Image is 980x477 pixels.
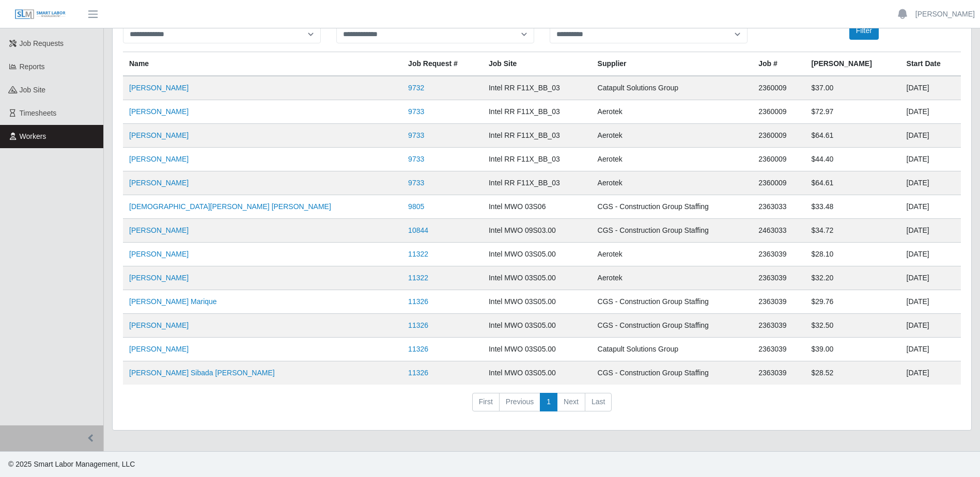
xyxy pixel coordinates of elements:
span: © 2025 Smart Labor Management, LLC [8,460,135,468]
th: Job # [752,52,805,76]
th: Name [123,52,402,76]
td: 2360009 [752,100,805,124]
a: [PERSON_NAME] [129,250,189,258]
td: [DATE] [900,361,961,385]
a: 1 [540,393,557,411]
td: Intel MWO 09S03.00 [483,219,592,243]
td: Aerotek [592,171,753,195]
td: Aerotek [592,266,753,290]
td: CGS - Construction Group Staffing [592,219,753,243]
a: 11326 [408,345,428,353]
td: [DATE] [900,338,961,361]
th: Job Request # [402,52,483,76]
th: [PERSON_NAME] [805,52,900,76]
td: Intel MWO 03S06 [483,195,592,219]
td: Intel MWO 03S05.00 [483,361,592,385]
td: 2363039 [752,314,805,338]
td: [DATE] [900,266,961,290]
a: 11322 [408,274,428,282]
img: SLM Logo [14,9,66,20]
a: 11322 [408,250,428,258]
a: [PERSON_NAME] Sibada [PERSON_NAME] [129,369,275,377]
td: CGS - Construction Group Staffing [592,361,753,385]
td: 2363033 [752,195,805,219]
td: 2363039 [752,290,805,314]
td: Aerotek [592,124,753,148]
td: [DATE] [900,124,961,148]
td: Catapult Solutions Group [592,76,753,100]
td: [DATE] [900,76,961,100]
th: Start Date [900,52,961,76]
a: [PERSON_NAME] [129,84,189,92]
td: [DATE] [900,171,961,195]
td: Intel MWO 03S05.00 [483,314,592,338]
td: Catapult Solutions Group [592,338,753,361]
td: $34.72 [805,219,900,243]
td: 2363039 [752,338,805,361]
td: 2360009 [752,76,805,100]
td: Intel MWO 03S05.00 [483,243,592,266]
a: 9733 [408,179,424,187]
span: Reports [20,62,45,71]
td: $64.61 [805,171,900,195]
td: Intel RR F11X_BB_03 [483,148,592,171]
td: $32.20 [805,266,900,290]
a: [PERSON_NAME] [915,9,975,20]
td: CGS - Construction Group Staffing [592,290,753,314]
td: $64.61 [805,124,900,148]
td: 2363039 [752,266,805,290]
a: 11326 [408,369,428,377]
td: [DATE] [900,195,961,219]
td: $44.40 [805,148,900,171]
span: Job Requests [20,39,64,47]
td: CGS - Construction Group Staffing [592,314,753,338]
a: 9732 [408,84,424,92]
a: [DEMOGRAPHIC_DATA][PERSON_NAME] [PERSON_NAME] [129,202,331,211]
td: 2360009 [752,148,805,171]
td: Intel MWO 03S05.00 [483,290,592,314]
span: Timesheets [20,109,57,117]
td: [DATE] [900,148,961,171]
td: Intel MWO 03S05.00 [483,338,592,361]
a: 11326 [408,321,428,329]
a: [PERSON_NAME] [129,131,189,139]
a: 9733 [408,131,424,139]
th: Supplier [592,52,753,76]
a: 11326 [408,297,428,306]
td: Aerotek [592,243,753,266]
td: Aerotek [592,148,753,171]
a: [PERSON_NAME] [129,345,189,353]
a: 9733 [408,107,424,116]
a: [PERSON_NAME] [129,179,189,187]
td: $33.48 [805,195,900,219]
td: [DATE] [900,290,961,314]
a: 10844 [408,226,428,234]
a: [PERSON_NAME] [129,107,189,116]
td: 2360009 [752,124,805,148]
td: $32.50 [805,314,900,338]
td: $72.97 [805,100,900,124]
a: [PERSON_NAME] [129,226,189,234]
td: Intel RR F11X_BB_03 [483,76,592,100]
nav: pagination [123,393,961,420]
td: 2363039 [752,243,805,266]
a: [PERSON_NAME] Marique [129,297,217,306]
td: $28.52 [805,361,900,385]
a: [PERSON_NAME] [129,155,189,163]
a: [PERSON_NAME] [129,321,189,329]
span: job site [20,86,46,94]
td: Intel MWO 03S05.00 [483,266,592,290]
td: 2360009 [752,171,805,195]
td: $28.10 [805,243,900,266]
a: 9805 [408,202,424,211]
td: Intel RR F11X_BB_03 [483,171,592,195]
td: Aerotek [592,100,753,124]
th: job site [483,52,592,76]
button: Filter [849,22,879,40]
span: Workers [20,132,46,140]
td: CGS - Construction Group Staffing [592,195,753,219]
td: [DATE] [900,243,961,266]
td: Intel RR F11X_BB_03 [483,124,592,148]
td: 2463033 [752,219,805,243]
td: $37.00 [805,76,900,100]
